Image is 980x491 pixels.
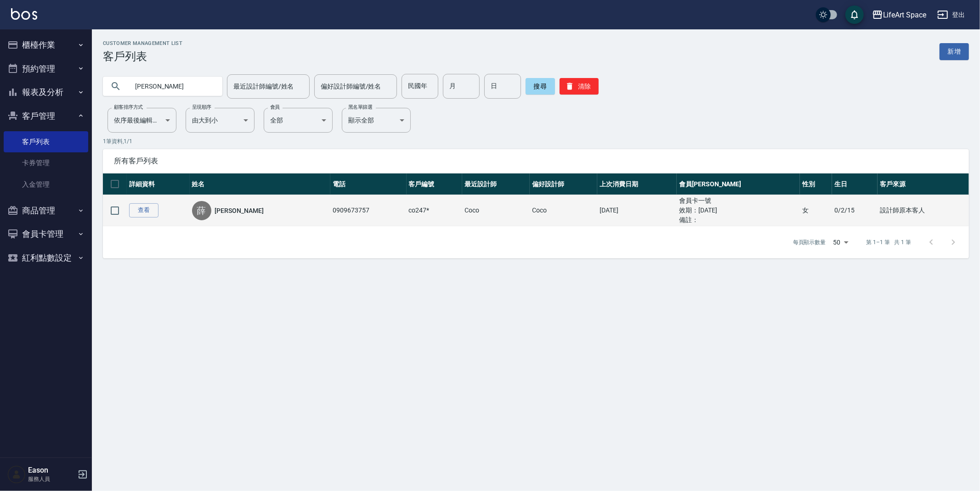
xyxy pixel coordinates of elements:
th: 生日 [832,173,878,195]
h5: Eason [28,466,75,475]
button: 登出 [934,6,969,23]
button: 客戶管理 [4,104,88,128]
button: LifeArt Space [868,6,930,24]
div: 全部 [264,108,333,133]
th: 會員[PERSON_NAME] [677,173,800,195]
td: 0/2/15 [832,195,878,226]
img: Person [7,465,26,484]
div: 依序最後編輯時間 [108,108,176,133]
img: Logo [11,8,37,20]
button: save [845,6,864,24]
button: 報表及分析 [4,80,88,104]
p: 服務人員 [28,475,75,483]
input: 搜尋關鍵字 [129,74,215,99]
label: 黑名單篩選 [348,104,372,111]
ul: 備註： [679,215,798,225]
p: 1 筆資料, 1 / 1 [103,137,969,145]
p: 每頁顯示數量 [793,238,826,246]
button: 櫃檯作業 [4,33,88,57]
button: 清除 [560,78,599,95]
a: 入金管理 [4,174,88,195]
td: 0909673757 [330,195,406,226]
td: [DATE] [597,195,677,226]
button: 紅利點數設定 [4,246,88,270]
h2: Customer Management List [103,40,182,46]
ul: 效期： [DATE] [679,206,798,215]
button: 預約管理 [4,57,88,81]
th: 偏好設計師 [530,173,597,195]
label: 顧客排序方式 [114,104,143,111]
td: Coco [530,195,597,226]
a: 卡券管理 [4,152,88,173]
td: Coco [462,195,530,226]
div: 薛 [192,201,211,220]
th: 電話 [330,173,406,195]
div: LifeArt Space [883,9,926,21]
td: co247* [407,195,462,226]
label: 會員 [270,104,280,111]
th: 客戶來源 [878,173,969,195]
a: 查看 [129,203,159,218]
a: 客戶列表 [4,131,88,152]
th: 客戶編號 [407,173,462,195]
div: 50 [830,230,852,255]
th: 性別 [800,173,832,195]
span: 所有客戶列表 [114,156,958,166]
ul: 會員卡一號 [679,196,798,206]
th: 姓名 [190,173,331,195]
div: 由大到小 [186,108,255,133]
div: 顯示全部 [342,108,411,133]
a: 新增 [940,43,969,60]
th: 最近設計師 [462,173,530,195]
h3: 客戶列表 [103,50,182,63]
button: 商品管理 [4,199,88,223]
th: 上次消費日期 [597,173,677,195]
button: 搜尋 [526,78,555,95]
td: 女 [800,195,832,226]
button: 會員卡管理 [4,222,88,246]
p: 第 1–1 筆 共 1 筆 [867,238,911,246]
a: [PERSON_NAME] [215,206,264,215]
label: 呈現順序 [192,104,211,111]
td: 設計師原本客人 [878,195,969,226]
th: 詳細資料 [127,173,190,195]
